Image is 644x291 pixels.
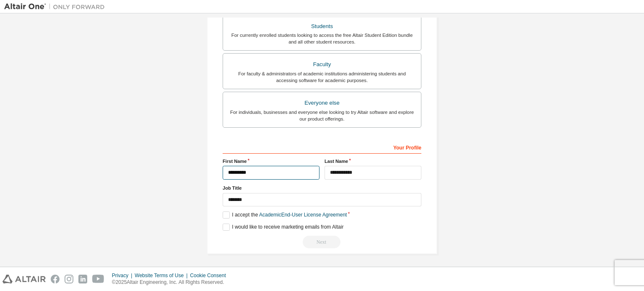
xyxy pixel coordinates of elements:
[259,212,347,218] a: Academic End-User License Agreement
[228,32,416,45] div: For currently enrolled students looking to access the free Altair Student Edition bundle and all ...
[223,158,319,165] label: First Name
[4,3,109,11] img: Altair One
[78,275,87,283] img: linkedin.svg
[223,140,421,154] div: Your Profile
[228,59,416,70] div: Faculty
[228,21,416,32] div: Students
[228,70,416,84] div: For faculty & administrators of academic institutions administering students and accessing softwa...
[190,272,231,279] div: Cookie Consent
[51,275,60,283] img: facebook.svg
[3,275,46,283] img: altair_logo.svg
[65,275,73,283] img: instagram.svg
[223,224,343,231] label: I would like to receive marketing emails from Altair
[223,185,421,191] label: Job Title
[223,211,347,219] label: I accept the
[112,272,135,279] div: Privacy
[228,97,416,109] div: Everyone else
[228,109,416,122] div: For individuals, businesses and everyone else looking to try Altair software and explore our prod...
[325,158,421,165] label: Last Name
[135,272,190,279] div: Website Terms of Use
[92,275,104,283] img: youtube.svg
[112,279,231,286] p: © 2025 Altair Engineering, Inc. All Rights Reserved.
[223,236,421,248] div: You need to provide your academic email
